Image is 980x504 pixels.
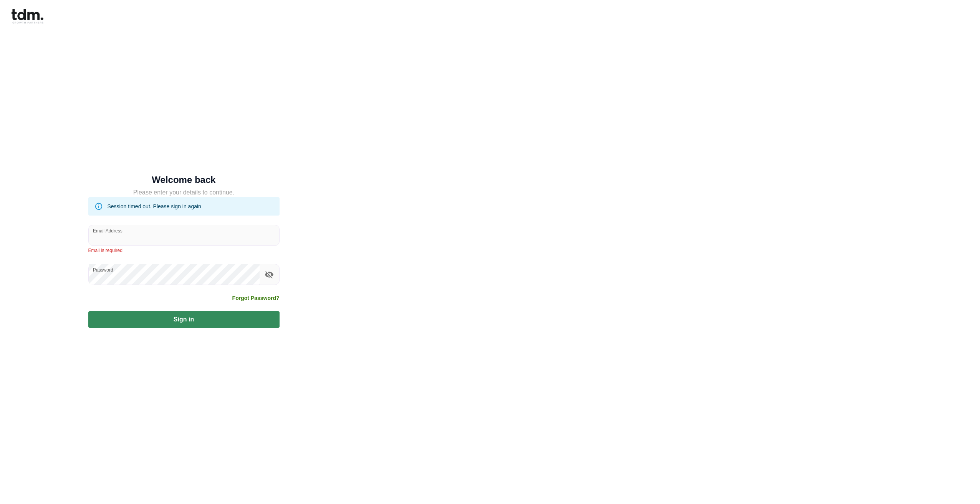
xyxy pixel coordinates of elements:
h5: Please enter your details to continue. [88,188,280,197]
label: Password [93,267,113,273]
button: toggle password visibility [263,268,276,281]
p: Email is required [88,247,280,255]
a: Forgot Password? [232,294,280,302]
div: Session timed out. Please sign in again [108,199,201,213]
label: Email Address [93,227,122,234]
button: Sign in [88,311,280,328]
h5: Welcome back [88,176,280,184]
